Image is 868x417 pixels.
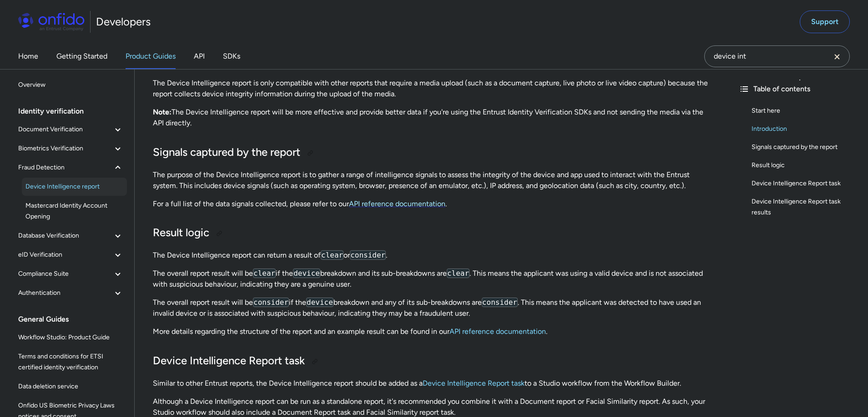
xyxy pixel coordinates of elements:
span: Compliance Suite [18,268,112,279]
a: Result logic [752,160,861,171]
span: Fraud Detection [18,162,112,173]
a: Workflow Studio: Product Guide [15,328,127,347]
h1: Developers [96,15,151,29]
code: consider [350,250,386,260]
p: The overall report result will be if the breakdown and any of its sub-breakdowns are . This means... [153,297,713,319]
button: Authentication [15,284,127,302]
a: Support [800,10,850,33]
a: Device Intelligence Report task results [752,196,861,218]
code: consider [482,298,518,307]
svg: Clear search field button [832,51,843,62]
code: device [306,298,333,307]
button: Fraud Detection [15,159,127,177]
span: Database Verification [18,230,112,241]
code: clear [321,250,343,260]
p: For a full list of the data signals collected, please refer to our . [153,199,713,209]
a: Start here [752,105,861,116]
a: Mastercard Identity Account Opening [22,197,127,226]
a: Device Intelligence Report task [423,379,525,387]
a: Getting Started [56,44,107,69]
a: SDKs [223,44,240,69]
p: The Device Intelligence report is only compatible with other reports that require a media upload ... [153,78,713,99]
p: The Device Intelligence report can return a result of or . [153,250,713,261]
button: Document Verification [15,120,127,139]
span: Terms and conditions for ETSI certified identity verification [18,351,123,373]
button: Database Verification [15,227,127,245]
code: clear [253,268,276,278]
a: Device Intelligence Report task [752,178,861,189]
span: Document Verification [18,124,112,135]
span: Biometrics Verification [18,143,112,154]
strong: Note: [153,108,172,116]
a: Product Guides [126,44,176,69]
input: Onfido search input field [704,45,850,67]
button: Compliance Suite [15,265,127,283]
a: Home [18,44,38,69]
p: The Device Intelligence report will be more effective and provide better data if you're using the... [153,107,713,129]
p: Similar to other Entrust reports, the Device Intelligence report should be added as a to a Studio... [153,378,713,389]
span: Overview [18,79,123,90]
a: Terms and conditions for ETSI certified identity verification [15,347,127,377]
span: Device Intelligence report [25,181,123,192]
button: Biometrics Verification [15,139,127,158]
img: Onfido Logo [18,13,85,31]
div: Identity verification [18,102,131,120]
h2: Signals captured by the report [153,145,713,160]
span: Authentication [18,288,112,298]
a: API [194,44,205,69]
p: The overall report result will be if the breakdown and its sub-breakdowns are . This means the ap... [153,268,713,290]
a: API reference documentation [349,199,445,208]
span: Mastercard Identity Account Opening [25,200,123,222]
code: clear [447,268,469,278]
h2: Device Intelligence Report task [153,353,713,369]
a: API reference documentation [449,327,546,336]
a: Overview [15,76,127,94]
p: More details regarding the structure of the report and an example result can be found in our . [153,326,713,337]
code: consider [253,298,289,307]
span: Data deletion service [18,381,123,392]
a: Introduction [752,124,861,134]
h2: Result logic [153,225,713,241]
a: Data deletion service [15,377,127,396]
a: Signals captured by the report [752,142,861,153]
code: device [293,268,320,278]
div: Table of contents [739,84,861,94]
a: Device Intelligence report [22,178,127,196]
div: General Guides [18,310,131,328]
span: Workflow Studio: Product Guide [18,332,123,343]
span: eID Verification [18,249,112,260]
p: The purpose of the Device Intelligence report is to gather a range of intelligence signals to ass... [153,169,713,191]
button: eID Verification [15,246,127,264]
